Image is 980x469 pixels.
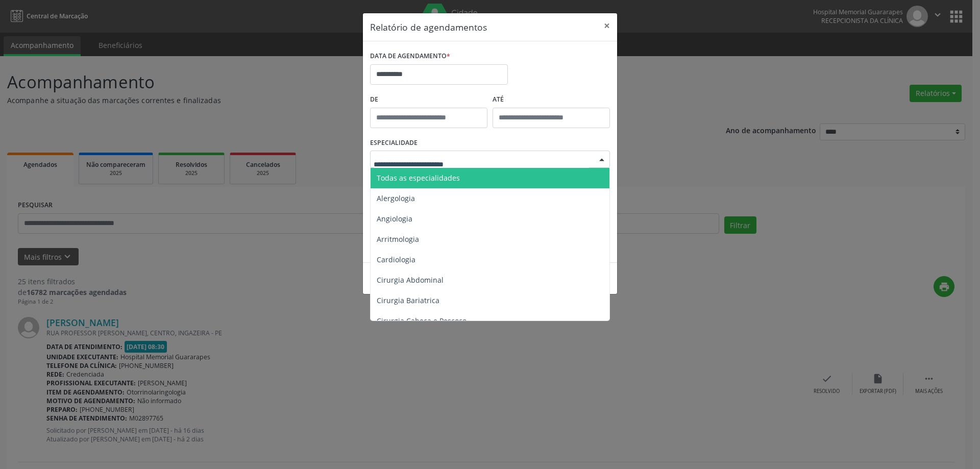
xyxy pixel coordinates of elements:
[597,13,617,38] button: Close
[370,20,487,34] h5: Relatório de agendamentos
[370,48,450,64] label: DATA DE AGENDAMENTO
[370,135,418,151] label: ESPECIALIDADE
[377,173,460,183] span: Todas as especialidades
[377,295,439,305] span: Cirurgia Bariatrica
[377,275,444,285] span: Cirurgia Abdominal
[377,193,415,203] span: Alergologia
[377,255,415,264] span: Cardiologia
[370,92,487,108] label: De
[377,234,419,244] span: Arritmologia
[493,92,610,108] label: ATÉ
[377,214,412,224] span: Angiologia
[377,316,467,326] span: Cirurgia Cabeça e Pescoço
